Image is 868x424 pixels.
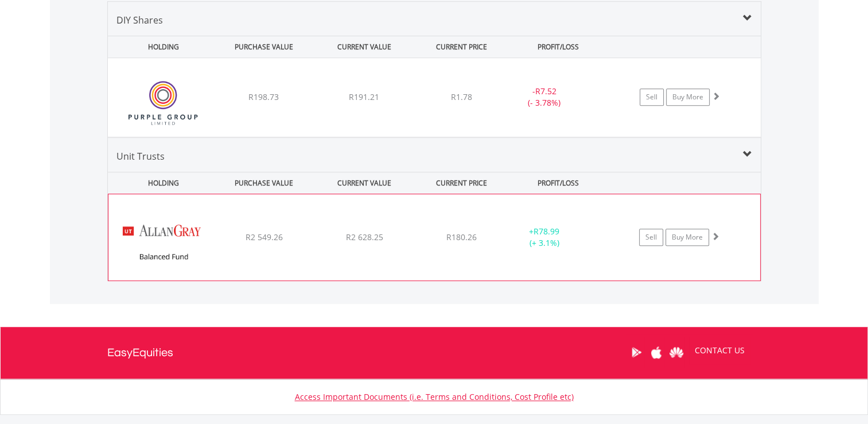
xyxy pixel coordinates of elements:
[116,150,165,163] span: Unit Trusts
[108,36,213,57] div: HOLDING
[116,14,163,26] span: DIY Shares
[215,172,313,194] div: PURCHASE VALUE
[114,72,212,134] img: EQU.ZA.PPE.png
[647,334,667,370] a: Apple
[215,36,313,57] div: PURCHASE VALUE
[108,172,213,194] div: HOLDING
[245,232,282,242] span: R2 549.26
[534,226,559,237] span: R78.99
[535,86,556,97] span: R7.52
[451,91,472,102] span: R1.78
[415,172,507,194] div: CURRENT PRICE
[509,36,608,57] div: PROFIT/LOSS
[446,232,477,242] span: R180.26
[665,229,709,246] a: Buy More
[640,88,664,106] a: Sell
[114,209,213,277] img: UT.ZA.AGBC.png
[687,334,753,367] a: CONTACT US
[316,36,414,57] div: CURRENT VALUE
[626,334,647,370] a: Google Play
[349,91,379,102] span: R191.21
[295,391,574,402] a: Access Important Documents (i.e. Terms and Conditions, Cost Profile etc)
[666,88,710,106] a: Buy More
[316,172,414,194] div: CURRENT VALUE
[639,229,663,246] a: Sell
[345,232,383,242] span: R2 628.25
[509,172,608,194] div: PROFIT/LOSS
[501,226,587,249] div: + (+ 3.1%)
[248,91,279,102] span: R198.73
[107,327,173,379] a: EasyEquities
[667,334,687,370] a: Huawei
[501,86,588,109] div: - (- 3.78%)
[415,36,507,57] div: CURRENT PRICE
